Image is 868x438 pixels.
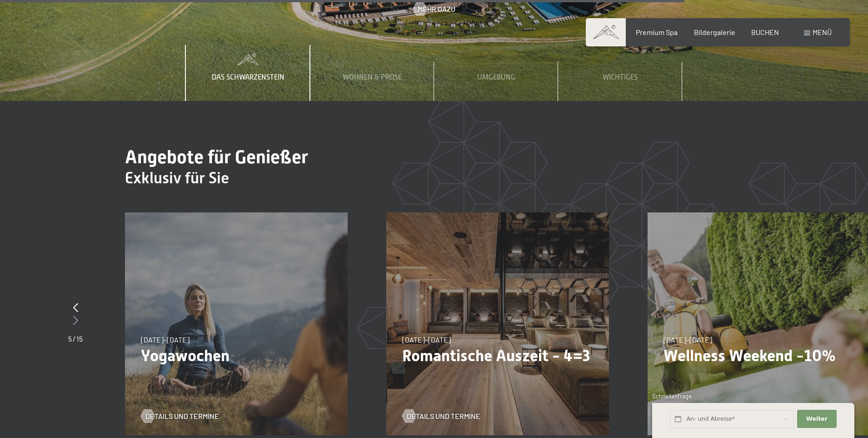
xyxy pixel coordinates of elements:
span: Details und Termine [145,411,219,421]
span: [DATE]–[DATE] [141,335,190,344]
span: Mehr dazu [418,4,455,14]
a: Details und Termine [402,411,480,421]
span: Angebote für Genießer [125,146,308,168]
span: Menü [813,28,832,36]
span: [DATE]–[DATE] [663,335,712,344]
button: Weiter [797,410,836,428]
span: Weiter [806,415,828,423]
span: 5 [68,334,72,343]
span: Wohnen & Preise [343,73,402,81]
a: BUCHEN [751,28,779,36]
span: Das Schwarzenstein [212,73,284,81]
span: Umgebung [477,73,515,81]
span: 15 [76,334,83,343]
span: Schnellanfrage [652,393,692,400]
span: Exklusiv für Sie [125,169,229,187]
a: Premium Spa [636,28,678,36]
span: Details und Termine [407,411,480,421]
p: Romantische Auszeit - 4=3 [402,346,593,365]
span: [DATE]–[DATE] [402,335,451,344]
span: Wichtiges [603,73,638,81]
p: Yogawochen [141,346,332,365]
a: Details und Termine [141,411,219,421]
a: Mehr dazu [413,4,455,14]
p: Wellness Weekend -10% [663,346,854,365]
a: Bildergalerie [694,28,735,36]
span: / [73,334,75,343]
